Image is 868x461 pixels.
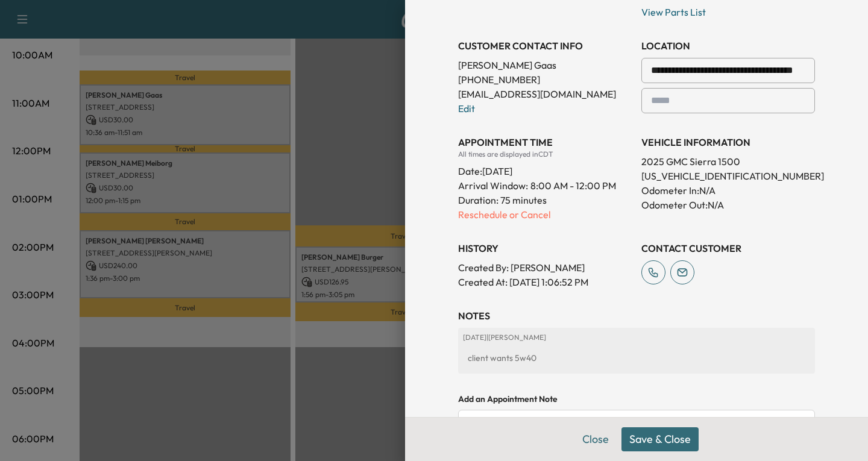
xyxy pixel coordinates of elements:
[463,333,810,342] p: [DATE] | [PERSON_NAME]
[458,275,632,289] p: Created At : [DATE] 1:06:52 PM
[458,149,632,159] div: All times are displayed in CDT
[641,135,815,149] h3: VEHICLE INFORMATION
[574,427,617,451] button: Close
[458,178,632,193] p: Arrival Window:
[641,169,815,183] p: [US_VEHICLE_IDENTIFICATION_NUMBER]
[458,87,632,101] p: [EMAIL_ADDRESS][DOMAIN_NAME]
[458,260,632,275] p: Created By : [PERSON_NAME]
[458,309,815,323] h3: NOTES
[458,72,632,87] p: [PHONE_NUMBER]
[621,427,699,451] button: Save & Close
[458,102,475,114] a: Edit
[458,207,632,222] p: Reschedule or Cancel
[458,135,632,149] h3: APPOINTMENT TIME
[641,198,815,212] p: Odometer Out: N/A
[641,241,815,256] h3: CONTACT CUSTOMER
[458,159,632,178] div: Date: [DATE]
[641,154,815,169] p: 2025 GMC Sierra 1500
[641,183,815,198] p: Odometer In: N/A
[458,241,632,256] h3: History
[530,178,616,193] span: 8:00 AM - 12:00 PM
[458,393,815,405] h4: Add an Appointment Note
[458,58,632,72] p: [PERSON_NAME] Gaas
[641,39,815,53] h3: LOCATION
[463,347,810,369] div: client wants 5w40
[458,193,632,207] p: Duration: 75 minutes
[458,39,632,53] h3: CUSTOMER CONTACT INFO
